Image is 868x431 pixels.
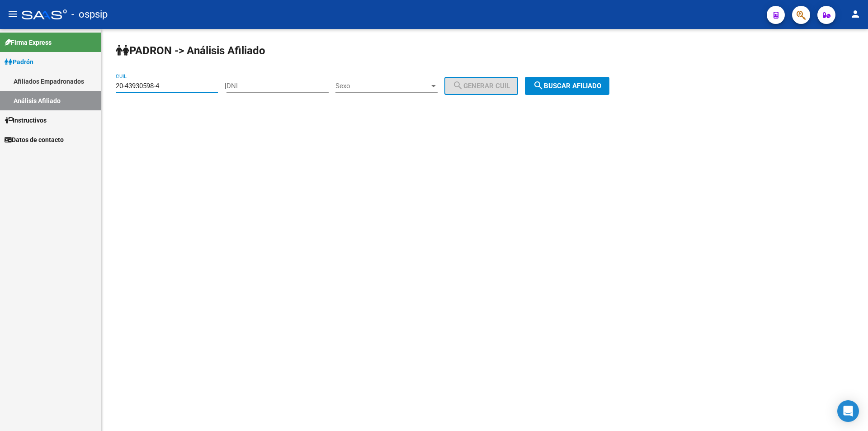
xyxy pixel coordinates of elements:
button: Buscar afiliado [525,77,609,95]
span: Firma Express [5,38,52,47]
span: Datos de contacto [5,135,64,145]
span: - ospsip [71,5,108,24]
mat-icon: person [850,9,861,19]
mat-icon: search [533,80,544,91]
span: Padrón [5,57,33,67]
span: Buscar afiliado [533,82,601,90]
div: | [225,82,525,90]
strong: PADRON -> Análisis Afiliado [116,44,265,57]
span: Instructivos [5,115,47,125]
span: Generar CUIL [453,82,510,90]
mat-icon: search [453,80,463,91]
button: Generar CUIL [444,77,518,95]
div: Open Intercom Messenger [837,400,859,422]
span: Sexo [335,82,429,90]
mat-icon: menu [7,9,18,19]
